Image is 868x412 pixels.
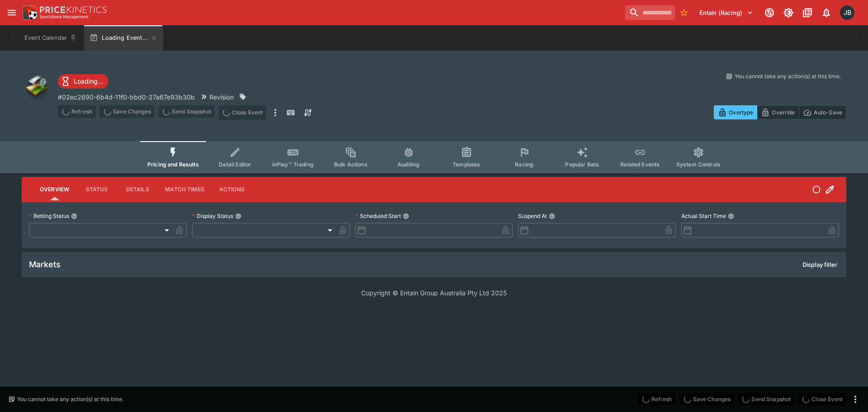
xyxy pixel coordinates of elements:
[71,213,77,219] button: Betting Status
[797,257,843,272] button: Display filter
[757,105,799,119] button: Override
[676,161,721,168] span: System Controls
[625,5,675,20] input: search
[355,212,401,220] p: Scheduled Start
[235,213,241,219] button: Display Status
[403,213,409,219] button: Scheduled Start
[20,4,38,22] img: PriceKinetics Logo
[40,15,89,19] img: Sportsbook Management
[780,5,797,21] button: Toggle light/dark mode
[29,259,61,270] h5: Markets
[334,161,368,168] span: Bulk Actions
[397,161,420,168] span: Auditing
[772,108,795,117] p: Override
[158,179,212,200] button: Match Times
[33,179,76,200] button: Overview
[453,161,480,168] span: Templates
[814,108,842,117] p: Auto-Save
[735,72,841,81] p: You cannot take any action(s) at this time.
[117,179,158,200] button: Details
[694,5,759,20] button: Select Tenant
[799,5,816,21] button: Documentation
[565,161,599,168] span: Popular Bets
[19,25,82,51] button: Event Calendar
[729,108,753,117] p: Overtype
[677,5,691,20] button: No Bookmarks
[272,161,314,168] span: InPlay™ Trading
[850,394,861,405] button: more
[620,161,660,168] span: Related Events
[58,92,195,102] p: Copy To Clipboard
[270,105,281,120] button: more
[840,5,854,20] div: Josh Brown
[728,213,734,219] button: Actual Start Time
[140,141,728,173] div: Event type filters
[76,179,117,200] button: Status
[17,395,123,403] p: You cannot take any action(s) at this time.
[147,161,199,168] span: Pricing and Results
[29,212,69,220] p: Betting Status
[22,72,51,101] img: other.png
[799,105,846,119] button: Auto-Save
[209,92,234,102] p: Revision
[74,76,103,86] p: Loading...
[40,6,107,13] img: PriceKinetics
[518,212,547,220] p: Suspend At
[84,25,163,51] button: Loading Event...
[681,212,726,220] p: Actual Start Time
[714,105,757,119] button: Overtype
[761,5,778,21] button: Connected to PK
[4,5,20,21] button: open drawer
[549,213,555,219] button: Suspend At
[515,161,533,168] span: Racing
[837,3,857,23] button: Josh Brown
[818,5,835,21] button: Notifications
[714,105,846,119] div: Start From
[219,161,251,168] span: Detail Editor
[212,179,252,200] button: Actions
[192,212,233,220] p: Display Status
